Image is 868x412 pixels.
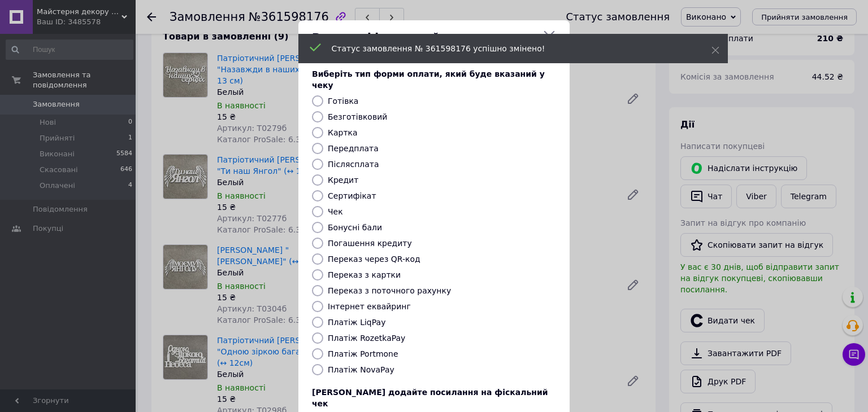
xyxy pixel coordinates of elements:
[328,286,451,295] label: Переказ з поточного рахунку
[328,255,420,264] label: Переказ через QR-код
[328,302,411,311] label: Інтернет еквайринг
[328,223,382,232] label: Бонусні бали
[328,349,398,358] label: Платіж Portmone
[328,144,379,153] label: Передплата
[312,29,538,46] span: Видати фіскальний чек
[332,43,683,54] div: Статус замовлення № 361598176 успішно змінено!
[328,160,379,169] label: Післясплата
[328,270,401,279] label: Переказ з картки
[328,191,376,200] label: Сертифікат
[328,112,387,121] label: Безготівковий
[328,97,358,106] label: Готівка
[328,318,385,327] label: Платіж LiqPay
[328,207,343,216] label: Чек
[312,69,545,90] span: Виберіть тип форми оплати, який буде вказаний у чеку
[328,365,394,374] label: Платіж NovaPay
[328,176,358,185] label: Кредит
[328,128,358,137] label: Картка
[312,388,548,408] span: [PERSON_NAME] додайте посилання на фіскальний чек
[328,239,412,248] label: Погашення кредиту
[328,334,405,343] label: Платіж RozetkaPay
